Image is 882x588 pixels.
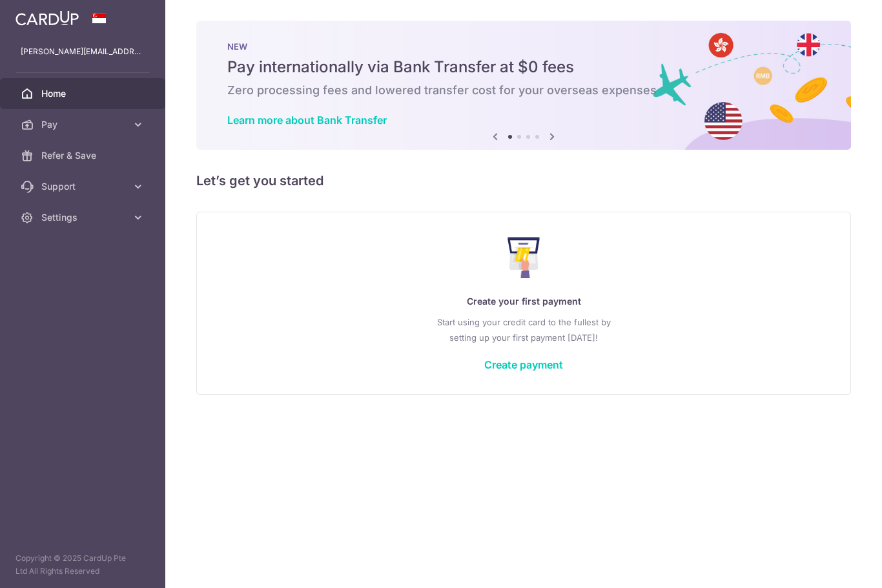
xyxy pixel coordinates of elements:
[223,314,825,345] p: Start using your credit card to the fullest by setting up your first payment [DATE]!
[227,57,820,77] h5: Pay internationally via Bank Transfer at $0 fees
[484,358,563,371] a: Create payment
[508,237,540,278] img: Make Payment
[41,211,127,224] span: Settings
[41,87,127,100] span: Home
[227,114,387,127] a: Learn more about Bank Transfer
[21,45,145,58] p: [PERSON_NAME][EMAIL_ADDRESS][DOMAIN_NAME]
[196,170,851,191] h5: Let’s get you started
[196,21,851,150] img: Bank transfer banner
[15,10,79,26] img: CardUp
[223,294,825,309] p: Create your first payment
[41,149,127,162] span: Refer & Save
[41,118,127,131] span: Pay
[227,83,820,98] h6: Zero processing fees and lowered transfer cost for your overseas expenses
[41,180,127,193] span: Support
[227,41,820,52] p: NEW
